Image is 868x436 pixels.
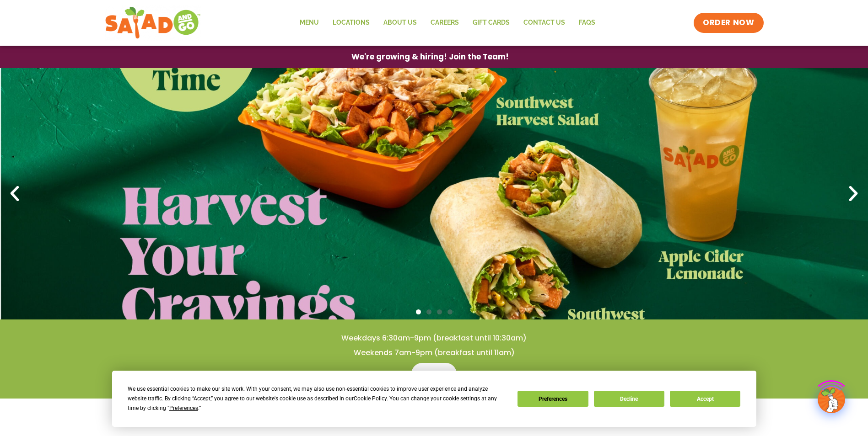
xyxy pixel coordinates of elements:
span: We're growing & hiring! Join the Team! [351,53,509,61]
a: ORDER NOW [694,13,763,33]
span: Preferences [169,405,198,411]
button: Preferences [518,391,588,407]
button: Accept [670,391,740,407]
a: We're growing & hiring! Join the Team! [338,46,523,68]
button: Decline [594,391,664,407]
span: ORDER NOW [703,17,754,28]
a: About Us [377,12,424,33]
a: Contact Us [517,12,572,33]
a: Menu [411,363,457,385]
img: new-SAG-logo-768×292 [105,5,201,41]
span: Go to slide 3 [437,309,442,314]
a: GIFT CARDS [466,12,517,33]
h4: Weekdays 6:30am-9pm (breakfast until 10:30am) [18,333,850,343]
div: Cookie Consent Prompt [112,371,756,427]
div: Next slide [843,184,863,204]
span: Go to slide 2 [426,309,431,314]
nav: Menu [293,12,602,33]
a: Menu [293,12,326,33]
a: FAQs [572,12,602,33]
span: Menu [422,368,446,379]
span: Go to slide 4 [447,309,453,314]
span: Go to slide 1 [416,309,421,314]
a: Careers [424,12,466,33]
a: Locations [326,12,377,33]
h4: Weekends 7am-9pm (breakfast until 11am) [18,348,850,358]
span: Cookie Policy [354,395,387,402]
div: We use essential cookies to make our site work. With your consent, we may also use non-essential ... [128,384,507,413]
div: Previous slide [5,184,25,204]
